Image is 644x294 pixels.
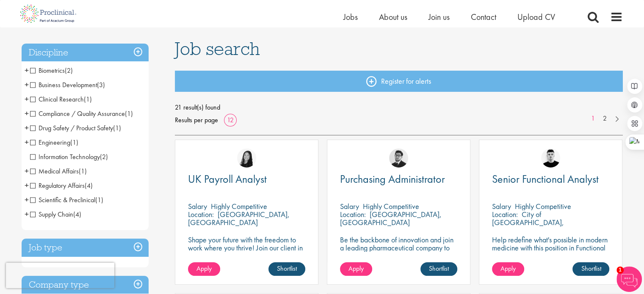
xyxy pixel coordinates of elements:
[616,267,624,274] span: 1
[175,71,623,92] a: Register for alerts
[224,115,237,124] a: 12
[175,37,260,60] span: Job search
[30,138,78,147] span: Engineering
[175,114,218,126] span: Results per page
[30,66,65,75] span: Biometrics
[30,95,84,104] span: Clinical Research
[25,165,29,177] span: +
[30,195,95,204] span: Scientific & Preclinical
[188,209,290,227] p: [GEOGRAPHIC_DATA], [GEOGRAPHIC_DATA]
[175,101,623,114] span: 21 result(s) found
[30,181,93,190] span: Regulatory Affairs
[211,201,267,211] p: Highly Competitive
[30,138,70,147] span: Engineering
[30,210,81,219] span: Supply Chain
[188,172,267,186] span: UK Payroll Analyst
[616,267,642,292] img: Chatbot
[30,210,73,219] span: Supply Chain
[65,66,73,75] span: (2)
[30,95,92,104] span: Clinical Research
[30,181,85,190] span: Regulatory Affairs
[348,264,364,273] span: Apply
[541,148,560,168] img: Patrick Melody
[30,66,73,75] span: Biometrics
[30,152,100,161] span: Information Technology
[25,179,29,192] span: +
[30,124,113,132] span: Drug Safety / Product Safety
[30,80,97,89] span: Business Development
[492,172,599,186] span: Senior Functional Analyst
[125,109,133,118] span: (1)
[25,78,29,91] span: +
[25,64,29,77] span: +
[196,264,212,273] span: Apply
[25,193,29,206] span: +
[515,201,571,211] p: Highly Competitive
[492,236,609,260] p: Help redefine what's possible in modern medicine with this position in Functional Analysis!
[30,109,133,118] span: Compliance / Quality Assurance
[95,195,103,204] span: (1)
[492,209,518,219] span: Location:
[428,11,450,22] a: Join us
[340,209,442,227] p: [GEOGRAPHIC_DATA], [GEOGRAPHIC_DATA]
[420,262,457,276] a: Shortlist
[268,262,305,276] a: Shortlist
[572,262,609,276] a: Shortlist
[25,107,29,120] span: +
[492,262,524,276] a: Apply
[6,263,114,288] iframe: reCAPTCHA
[340,201,359,211] span: Salary
[379,11,407,22] a: About us
[340,236,457,268] p: Be the backbone of innovation and join a leading pharmaceutical company to help keep life-changin...
[22,239,149,257] h3: Job type
[492,201,511,211] span: Salary
[340,209,366,219] span: Location:
[84,95,92,104] span: (1)
[492,209,564,235] p: City of [GEOGRAPHIC_DATA], [GEOGRAPHIC_DATA]
[188,209,214,219] span: Location:
[471,11,496,22] a: Contact
[25,93,29,105] span: +
[389,148,408,168] img: Todd Wigmore
[30,152,108,161] span: Information Technology
[30,80,105,89] span: Business Development
[517,11,555,22] a: Upload CV
[30,109,125,118] span: Compliance / Quality Assurance
[22,44,149,62] h3: Discipline
[340,174,457,184] a: Purchasing Administrator
[587,114,599,124] a: 1
[85,181,93,190] span: (4)
[73,210,81,219] span: (4)
[113,124,121,132] span: (1)
[500,264,516,273] span: Apply
[25,208,29,220] span: +
[30,167,87,176] span: Medical Affairs
[363,201,419,211] p: Highly Competitive
[340,172,445,186] span: Purchasing Administrator
[340,262,372,276] a: Apply
[25,136,29,148] span: +
[25,121,29,134] span: +
[343,11,358,22] a: Jobs
[70,138,78,147] span: (1)
[30,167,79,176] span: Medical Affairs
[30,124,121,132] span: Drug Safety / Product Safety
[599,114,611,124] a: 2
[30,195,103,204] span: Scientific & Preclinical
[97,80,105,89] span: (3)
[188,236,305,260] p: Shape your future with the freedom to work where you thrive! Join our client in a hybrid role tha...
[188,201,207,211] span: Salary
[188,174,305,184] a: UK Payroll Analyst
[237,148,256,168] img: Numhom Sudsok
[188,262,220,276] a: Apply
